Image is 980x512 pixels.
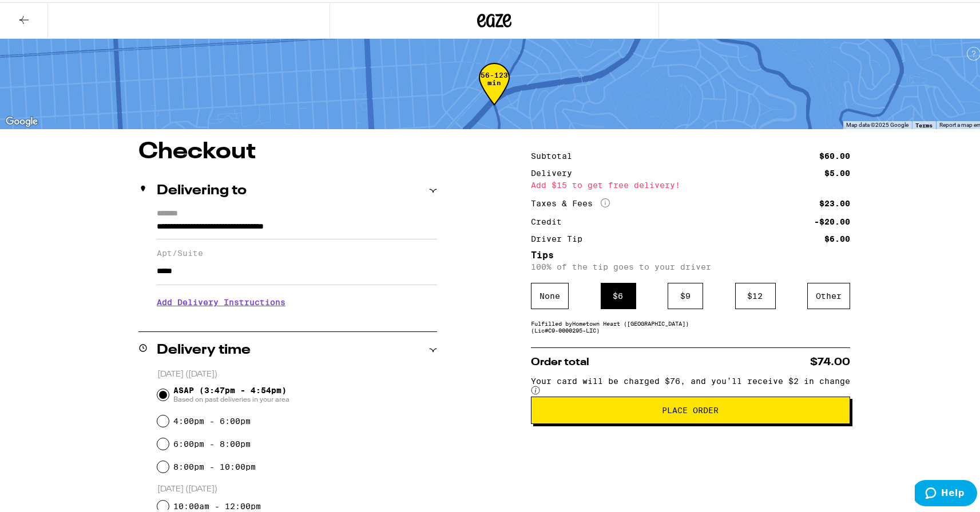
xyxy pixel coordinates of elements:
[157,182,247,195] h2: Delivering to
[531,167,580,175] div: Delivery
[819,197,850,205] div: $23.00
[531,233,590,241] div: Driver Tip
[157,246,437,255] label: Apt/Suite
[531,196,610,206] div: Taxes & Fees
[157,482,437,493] p: [DATE] ([DATE])
[3,112,41,127] img: Google
[807,281,850,307] div: Other
[819,150,850,158] div: $60.00
[173,383,289,402] span: ASAP (3:47pm - 4:54pm)
[157,341,251,355] h2: Delivery time
[173,414,251,423] label: 4:00pm - 6:00pm
[157,367,437,378] p: [DATE] ([DATE])
[814,215,850,223] div: -$20.00
[479,69,510,112] div: 56-123 min
[157,287,437,313] h3: Add Delivery Instructions
[173,460,256,469] label: 8:00pm - 10:00pm
[915,478,977,506] iframe: Opens a widget where you can find more information
[531,215,570,223] div: Credit
[810,355,850,365] span: $74.00
[824,167,850,175] div: $5.00
[662,404,719,412] span: Place Order
[531,249,850,258] h5: Tips
[173,437,251,446] label: 6:00pm - 8:00pm
[173,393,289,402] span: Based on past deliveries in your area
[138,138,437,161] h1: Checkout
[531,318,850,331] div: Fulfilled by Hometown Heart ([GEOGRAPHIC_DATA]) (Lic# C9-0000295-LIC )
[531,260,850,269] p: 100% of the tip goes to your driver
[531,281,569,307] div: None
[531,374,850,383] span: Your card will be charged $76, and you’ll receive $2 in change
[668,281,703,307] div: $ 9
[915,119,933,126] a: Terms
[824,233,850,241] div: $6.00
[157,313,437,322] p: We'll contact you at [PHONE_NUMBER] when we arrive
[846,119,908,126] span: Map data ©2025 Google
[531,355,589,365] span: Order total
[601,281,636,307] div: $ 6
[3,112,41,127] a: Open this area in Google Maps (opens a new window)
[531,394,850,422] button: Place Order
[531,150,580,158] div: Subtotal
[173,499,261,509] label: 10:00am - 12:00pm
[735,281,776,307] div: $ 12
[531,179,850,187] div: Add $15 to get free delivery!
